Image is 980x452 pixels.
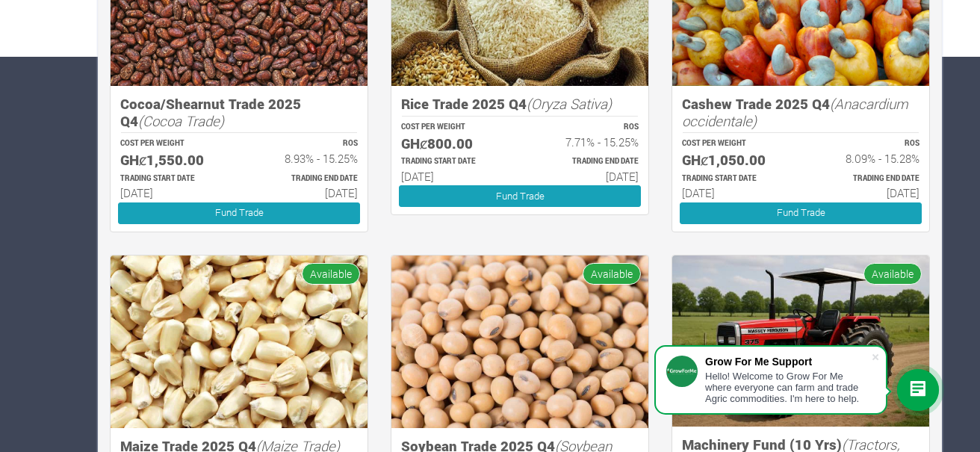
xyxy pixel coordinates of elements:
[680,202,922,224] a: Fund Trade
[401,135,506,152] h5: GHȼ800.00
[120,186,226,199] h6: [DATE]
[120,138,226,149] p: COST PER WEIGHT
[533,156,639,167] p: Estimated Trading End Date
[705,356,871,368] div: Grow For Me Support
[138,111,224,130] i: (Cocoa Trade)
[533,170,639,183] h6: [DATE]
[120,173,226,185] p: Estimated Trading Start Date
[401,96,639,113] h5: Rice Trade 2025 Q4
[814,138,919,149] p: ROS
[252,173,358,185] p: Estimated Trading End Date
[682,138,787,149] p: COST PER WEIGHT
[401,122,506,133] p: COST PER WEIGHT
[682,96,919,129] h5: Cashew Trade 2025 Q4
[302,263,360,285] span: Available
[120,96,358,129] h5: Cocoa/Shearnut Trade 2025 Q4
[682,186,787,199] h6: [DATE]
[682,94,908,130] i: (Anacardium occidentale)
[814,173,919,185] p: Estimated Trading End Date
[120,152,226,169] h5: GHȼ1,550.00
[705,371,871,404] div: Hello! Welcome to Grow For Me where everyone can farm and trade Agric commodities. I'm here to help.
[399,185,641,207] a: Fund Trade
[583,263,641,285] span: Available
[533,135,639,149] h6: 7.71% - 15.25%
[814,186,919,199] h6: [DATE]
[118,202,360,224] a: Fund Trade
[527,94,612,113] i: (Oryza Sativa)
[252,186,358,199] h6: [DATE]
[111,256,367,428] img: growforme image
[252,138,358,149] p: ROS
[252,152,358,165] h6: 8.93% - 15.25%
[682,173,787,185] p: Estimated Trading Start Date
[391,256,648,428] img: growforme image
[814,152,919,165] h6: 8.09% - 15.28%
[682,152,787,169] h5: GHȼ1,050.00
[401,156,506,167] p: Estimated Trading Start Date
[863,263,922,285] span: Available
[533,122,639,133] p: ROS
[401,170,506,183] h6: [DATE]
[672,256,929,427] img: growforme image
